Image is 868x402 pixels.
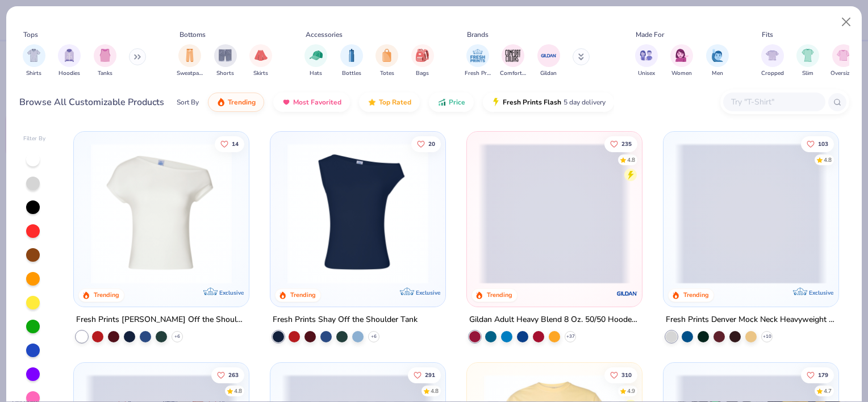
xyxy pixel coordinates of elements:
div: Fresh Prints Denver Mock Neck Heavyweight Sweatshirt [666,313,836,327]
button: filter button [177,44,203,78]
div: 4.8 [824,156,832,164]
img: Bags Image [416,49,428,62]
img: 5716b33b-ee27-473a-ad8a-9b8687048459 [282,143,434,284]
span: 291 [425,372,435,378]
button: filter button [670,44,693,78]
span: 5 day delivery [564,96,606,109]
div: Tops [23,30,38,40]
span: Sweatpants [177,69,203,78]
button: Trending [208,93,264,112]
button: filter button [465,44,491,78]
img: Cropped Image [766,49,779,62]
span: Fresh Prints [465,69,491,78]
span: Exclusive [808,289,833,296]
input: Try "T-Shirt" [730,95,817,108]
div: filter for Bags [411,44,434,78]
div: filter for Women [670,44,693,78]
button: Price [429,93,474,112]
span: Exclusive [416,289,440,296]
img: Hoodies Image [63,49,76,62]
div: 4.8 [235,387,243,395]
span: Bags [416,69,429,78]
img: Sweatpants Image [183,49,196,62]
span: 263 [229,372,239,378]
div: filter for Men [706,44,729,78]
span: Women [671,69,692,78]
div: filter for Slim [796,44,819,78]
button: filter button [375,44,398,78]
div: filter for Totes [375,44,398,78]
div: Accessories [306,30,343,40]
img: Skirts Image [254,49,268,62]
span: + 10 [762,333,771,340]
button: filter button [761,44,784,78]
button: filter button [23,44,45,78]
span: Slim [802,69,813,78]
img: Comfort Colors Image [504,47,521,64]
div: Fresh Prints [PERSON_NAME] Off the Shoulder Top [76,313,247,327]
span: + 6 [371,333,377,340]
div: filter for Cropped [761,44,784,78]
button: filter button [831,44,856,78]
div: 4.7 [824,387,832,395]
img: Bottles Image [345,49,358,62]
button: Like [215,136,245,152]
span: Most Favorited [293,98,341,107]
button: Fresh Prints Flash5 day delivery [483,93,614,112]
span: Tanks [98,69,112,78]
img: Unisex Image [640,49,653,62]
div: filter for Shorts [214,44,237,78]
div: filter for Tanks [94,44,116,78]
span: Fresh Prints Flash [503,98,561,107]
button: filter button [537,44,560,78]
div: filter for Unisex [635,44,658,78]
div: filter for Shirts [23,44,45,78]
img: Shorts Image [219,49,232,62]
div: Made For [636,30,664,40]
img: Tanks Image [99,49,111,62]
span: 14 [232,141,239,146]
span: + 6 [174,333,180,340]
span: Price [449,98,465,107]
div: filter for Comfort Colors [500,44,526,78]
div: filter for Hats [304,44,327,78]
img: Fresh Prints Image [469,47,486,64]
span: Skirts [253,69,268,78]
span: Hats [310,69,322,78]
button: Like [212,367,245,383]
button: filter button [706,44,729,78]
button: Most Favorited [273,93,350,112]
div: filter for Sweatpants [177,44,203,78]
span: Shorts [216,69,234,78]
img: Hats Image [310,49,323,62]
img: Gildan logo [616,282,639,305]
div: Filter By [23,135,46,143]
span: + 37 [566,333,574,340]
img: Women Image [675,49,688,62]
div: filter for Gildan [537,44,560,78]
div: Brands [467,30,489,40]
img: flash.gif [491,98,500,107]
span: 103 [818,141,828,146]
span: 20 [428,141,435,146]
button: filter button [304,44,327,78]
span: Bottles [342,69,361,78]
img: trending.gif [216,98,226,107]
img: TopRated.gif [368,98,377,107]
div: filter for Skirts [249,44,272,78]
span: Comfort Colors [500,69,526,78]
button: Like [604,367,637,383]
button: filter button [340,44,363,78]
img: Shirts Image [27,49,40,62]
div: filter for Oversized [831,44,856,78]
span: Hoodies [59,69,80,78]
div: Browse All Customizable Products [19,95,164,109]
button: filter button [411,44,434,78]
span: Totes [380,69,394,78]
span: Gildan [540,69,557,78]
span: Unisex [638,69,655,78]
button: filter button [500,44,526,78]
button: filter button [214,44,237,78]
button: filter button [796,44,819,78]
img: most_fav.gif [282,98,291,107]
